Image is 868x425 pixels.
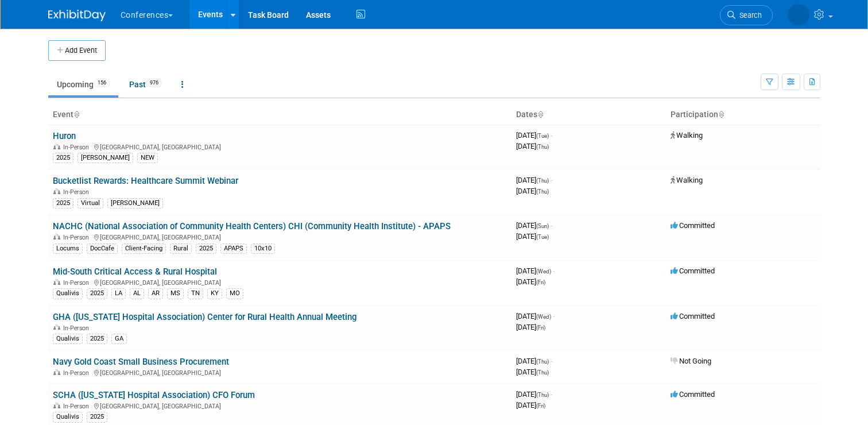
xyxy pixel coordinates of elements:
a: Mid-South Critical Access & Rural Hospital [53,266,217,277]
span: Search [735,11,762,20]
div: DocCafe [87,244,118,254]
span: In-Person [63,324,92,332]
span: (Thu) [536,369,549,376]
a: NACHC (National Association of Community Health Centers) CHI (Community Health Institute) - APAPS [53,221,451,231]
div: AR [148,288,163,299]
div: Qualivis [53,288,83,299]
span: Committed [671,312,715,320]
span: (Wed) [536,314,551,320]
a: Sort by Participation Type [718,110,724,119]
span: In-Person [63,188,92,196]
span: (Wed) [536,268,551,275]
span: (Tue) [536,234,549,240]
img: ExhibitDay [48,10,106,21]
a: Search [720,5,773,25]
span: (Fri) [536,279,545,285]
span: - [551,176,552,184]
span: Committed [671,266,715,275]
span: [DATE] [516,142,549,150]
span: In-Person [63,234,92,241]
span: [DATE] [516,232,549,241]
div: [GEOGRAPHIC_DATA], [GEOGRAPHIC_DATA] [53,401,507,410]
span: - [551,357,552,365]
th: Dates [511,105,666,125]
img: In-Person Event [53,324,60,330]
th: Participation [666,105,820,125]
span: [DATE] [516,277,545,286]
div: [PERSON_NAME] [77,153,133,163]
div: NEW [137,153,158,163]
div: 2025 [87,334,107,344]
span: [DATE] [516,131,552,140]
span: In-Person [63,279,92,287]
div: LA [111,288,126,299]
span: (Tue) [536,133,549,139]
span: [DATE] [516,187,549,195]
div: 2025 [87,288,107,299]
div: [PERSON_NAME] [107,198,163,208]
span: Walking [671,176,703,184]
div: 2025 [87,412,107,422]
div: Qualivis [53,334,83,344]
span: (Thu) [536,177,549,184]
div: Rural [170,244,192,254]
span: [DATE] [516,266,555,275]
button: Add Event [48,40,106,61]
div: KY [207,288,222,299]
span: (Thu) [536,358,549,365]
div: GA [111,334,127,344]
span: Committed [671,390,715,399]
span: - [553,312,555,320]
span: (Thu) [536,188,549,195]
div: 2025 [53,198,73,208]
div: 2025 [53,153,73,163]
span: (Thu) [536,144,549,150]
span: Not Going [671,357,711,365]
div: [GEOGRAPHIC_DATA], [GEOGRAPHIC_DATA] [53,277,507,287]
span: [DATE] [516,221,552,230]
img: Mel Liwanag [788,4,809,26]
a: Navy Gold Coast Small Business Procurement [53,357,229,367]
div: [GEOGRAPHIC_DATA], [GEOGRAPHIC_DATA] [53,368,507,377]
div: TN [188,288,203,299]
span: (Thu) [536,392,549,398]
span: [DATE] [516,390,552,399]
a: Huron [53,131,76,141]
a: Upcoming156 [48,74,118,95]
a: Sort by Event Name [73,110,79,119]
a: Sort by Start Date [537,110,543,119]
span: In-Person [63,403,92,410]
span: [DATE] [516,323,545,331]
img: In-Person Event [53,234,60,239]
span: - [553,266,555,275]
a: Past976 [121,74,170,95]
a: GHA ([US_STATE] Hospital Association) Center for Rural Health Annual Meeting [53,312,356,322]
div: 2025 [196,244,216,254]
div: 10x10 [251,244,275,254]
span: (Fri) [536,324,545,331]
span: Walking [671,131,703,140]
div: MO [226,288,243,299]
img: In-Person Event [53,279,60,285]
span: [DATE] [516,176,552,184]
span: - [551,131,552,140]
th: Event [48,105,511,125]
div: Qualivis [53,412,83,422]
div: [GEOGRAPHIC_DATA], [GEOGRAPHIC_DATA] [53,232,507,241]
span: Committed [671,221,715,230]
span: 156 [94,79,110,87]
span: (Sun) [536,223,549,229]
div: [GEOGRAPHIC_DATA], [GEOGRAPHIC_DATA] [53,142,507,151]
div: APAPS [220,244,247,254]
div: Locums [53,244,83,254]
img: In-Person Event [53,403,60,408]
a: SCHA ([US_STATE] Hospital Association) CFO Forum [53,390,255,400]
span: (Fri) [536,403,545,409]
div: AL [130,288,144,299]
div: Client-Facing [122,244,166,254]
span: [DATE] [516,368,549,376]
span: [DATE] [516,312,555,320]
span: In-Person [63,144,92,151]
img: In-Person Event [53,144,60,149]
span: - [551,221,552,230]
